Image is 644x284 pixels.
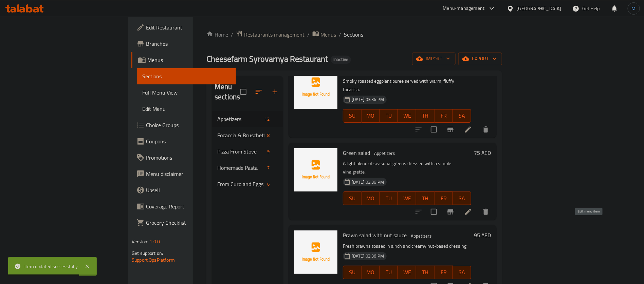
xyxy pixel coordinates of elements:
span: Menu disclaimer [146,170,231,178]
span: Homemade Pasta [217,164,264,172]
a: Menus [131,52,236,68]
span: Sections [344,31,363,39]
span: Appetizers [371,149,398,157]
span: Coverage Report [146,202,231,210]
h6: 95 AED [474,230,491,240]
span: Version: [132,237,148,246]
button: Add section [267,84,283,100]
a: Menu disclaimer [131,166,236,182]
button: WE [398,266,416,279]
button: SU [343,109,362,123]
p: Fresh prawns tossed in a rich and creamy nut-based dressing. [343,242,471,250]
span: Upsell [146,186,231,194]
div: Item updated successfully [24,263,78,270]
button: TH [416,191,435,205]
img: Green salad [294,148,337,191]
button: delete [478,204,494,220]
button: delete [478,121,494,138]
img: Roasted Eggplant Cream with Focaccia [294,65,337,109]
div: Appetizers12 [212,111,283,127]
nav: breadcrumb [206,30,502,39]
button: Branch-specific-item [442,121,459,138]
div: Homemade Pasta7 [212,160,283,176]
a: Grocery Checklist [131,215,236,231]
span: Sections [142,72,231,80]
div: Focaccia & Bruschetta8 [212,127,283,143]
span: Full Menu View [142,88,231,97]
button: TU [380,266,398,279]
span: Menus [147,56,231,64]
span: Select all sections [236,85,251,99]
span: SA [456,194,468,203]
button: FR [435,266,453,279]
span: Menus [320,31,336,39]
span: TU [383,111,395,121]
div: From Curd and Eggs [217,180,264,188]
div: items [264,131,272,139]
span: MO [364,111,377,121]
span: Cheesefarm Syrovarnya Restaurant [206,51,328,66]
span: FR [437,194,450,203]
a: Sections [137,68,236,84]
div: items [264,180,272,188]
span: Grocery Checklist [146,219,231,227]
span: Sort sections [251,84,267,100]
span: TU [383,267,395,277]
span: SA [456,267,468,277]
p: Smoky roasted eggplant puree served with warm, fluffy focaccia. [343,77,471,94]
button: WE [398,109,416,123]
span: Prawn salad with nut sauce [343,230,407,240]
div: Pizza From Stove [217,147,264,156]
span: [DATE] 03:36 PM [349,253,387,259]
li: / [339,31,341,39]
span: Focaccia & Bruschetta [217,131,264,139]
div: items [264,164,272,172]
span: SU [346,111,359,121]
button: SA [453,266,471,279]
button: SA [453,191,471,205]
div: Inactive [331,56,351,64]
button: FR [435,109,453,123]
span: Branches [146,40,231,48]
span: Select to update [427,205,441,219]
span: TU [383,194,395,203]
button: WE [398,191,416,205]
span: Coupons [146,137,231,145]
button: SU [343,266,362,279]
a: Coupons [131,133,236,149]
div: Pizza From Stove9 [212,143,283,160]
a: Support.OpsPlatform [132,256,175,264]
span: MO [364,194,377,203]
span: Inactive [331,57,351,62]
span: WE [401,194,413,203]
button: TH [416,266,435,279]
span: 6 [264,181,272,187]
span: FR [437,267,450,277]
span: Get support on: [132,249,163,258]
button: MO [362,191,380,205]
button: export [458,53,502,65]
div: Menu-management [443,4,485,13]
button: TU [380,191,398,205]
li: / [307,31,310,39]
a: Edit menu item [464,208,472,216]
span: [DATE] 03:36 PM [349,179,387,185]
a: Edit Restaurant [131,19,236,36]
span: 1.0.0 [149,237,160,246]
button: MO [362,266,380,279]
span: 9 [264,148,272,155]
nav: Menu sections [212,108,283,195]
span: Edit Menu [142,105,231,113]
a: Full Menu View [137,84,236,101]
span: 7 [264,165,272,171]
div: [GEOGRAPHIC_DATA] [517,5,562,12]
span: TH [419,111,432,121]
span: WE [401,267,413,277]
button: Branch-specific-item [442,204,459,220]
button: FR [435,191,453,205]
span: Restaurants management [244,31,305,39]
span: export [464,55,497,63]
